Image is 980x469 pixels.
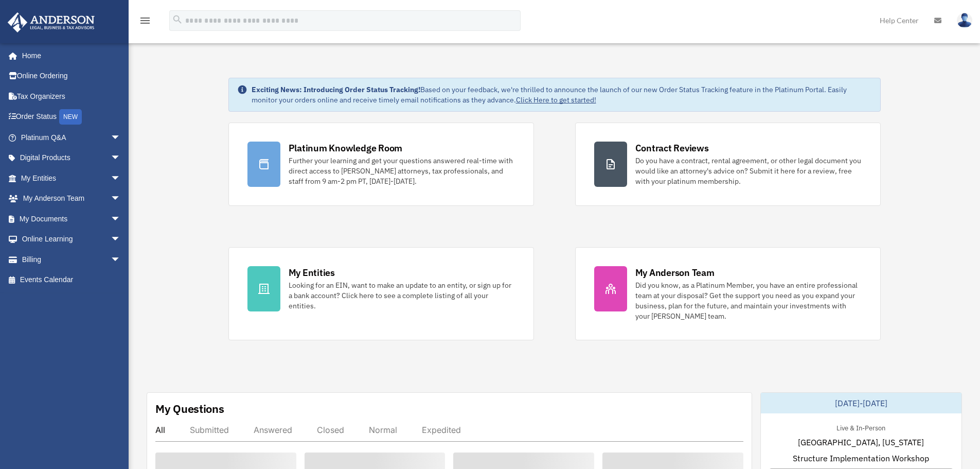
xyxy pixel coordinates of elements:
a: Billingarrow_drop_down [7,249,136,270]
a: My Anderson Team Did you know, as a Platinum Member, you have an entire professional team at your... [575,247,881,340]
div: Based on your feedback, we're thrilled to announce the launch of our new Order Status Tracking fe... [252,84,872,105]
span: arrow_drop_down [111,148,131,169]
a: Order StatusNEW [7,107,136,128]
i: search [172,14,183,25]
a: My Entitiesarrow_drop_down [7,168,136,188]
i: menu [139,14,151,27]
a: Online Ordering [7,66,136,86]
div: Normal [369,425,397,435]
a: menu [139,18,151,27]
span: arrow_drop_down [111,229,131,250]
div: My Anderson Team [635,266,715,279]
a: My Entities Looking for an EIN, want to make an update to an entity, or sign up for a bank accoun... [228,247,534,340]
div: NEW [59,109,82,125]
span: arrow_drop_down [111,188,131,210]
a: Platinum Q&Aarrow_drop_down [7,127,136,148]
strong: Exciting News: Introducing Order Status Tracking! [252,85,420,94]
a: My Documentsarrow_drop_down [7,209,136,229]
a: My Anderson Teamarrow_drop_down [7,188,136,209]
div: Expedited [422,425,461,435]
div: My Entities [289,266,335,279]
span: arrow_drop_down [111,209,131,230]
img: User Pic [957,13,972,28]
div: All [155,425,165,435]
div: Closed [317,425,344,435]
div: Answered [254,425,292,435]
a: Click Here to get started! [516,95,596,105]
a: Home [7,45,131,66]
a: Tax Organizers [7,86,136,107]
div: Did you know, as a Platinum Member, you have an entire professional team at your disposal? Get th... [635,280,862,321]
span: Structure Implementation Workshop [793,452,929,464]
div: Live & In-Person [828,422,894,432]
div: [DATE]-[DATE] [761,393,961,413]
span: arrow_drop_down [111,249,131,270]
div: Submitted [190,425,229,435]
a: Platinum Knowledge Room Further your learning and get your questions answered real-time with dire... [228,123,534,206]
img: Anderson Advisors Platinum Portal [5,12,98,32]
span: arrow_drop_down [111,127,131,148]
div: Platinum Knowledge Room [289,142,403,154]
a: Digital Productsarrow_drop_down [7,148,136,168]
div: Contract Reviews [635,142,709,154]
div: My Questions [155,401,224,416]
span: [GEOGRAPHIC_DATA], [US_STATE] [798,436,924,448]
a: Events Calendar [7,270,136,290]
a: Contract Reviews Do you have a contract, rental agreement, or other legal document you would like... [575,123,881,206]
div: Do you have a contract, rental agreement, or other legal document you would like an attorney's ad... [635,155,862,186]
a: Online Learningarrow_drop_down [7,229,136,250]
span: arrow_drop_down [111,168,131,189]
div: Looking for an EIN, want to make an update to an entity, or sign up for a bank account? Click her... [289,280,515,311]
div: Further your learning and get your questions answered real-time with direct access to [PERSON_NAM... [289,155,515,186]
